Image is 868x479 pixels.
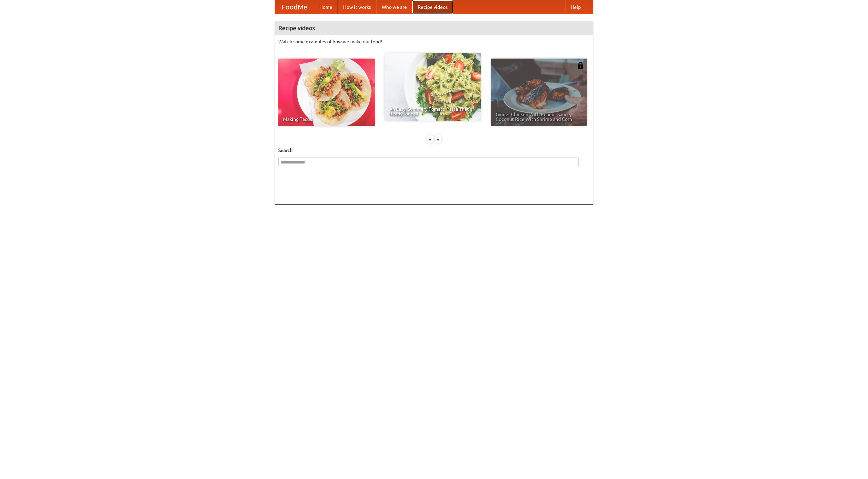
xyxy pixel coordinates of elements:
a: An Easy, Summery Tomato Pasta That's Ready for Fall [384,53,481,121]
h5: Search [278,147,590,154]
a: How it works [338,0,376,14]
a: FoodMe [275,0,314,14]
span: An Easy, Summery Tomato Pasta That's Ready for Fall [389,107,476,116]
h4: Recipe videos [275,21,593,35]
img: 483408.png [577,62,584,69]
p: Watch some examples of how we make our food! [278,38,590,45]
a: Recipe videos [412,0,453,14]
a: Who we are [376,0,412,14]
a: Making Tacos [278,59,375,126]
div: « [427,135,433,144]
span: Making Tacos [283,117,370,122]
a: Home [314,0,338,14]
div: » [435,135,441,144]
a: Help [565,0,586,14]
